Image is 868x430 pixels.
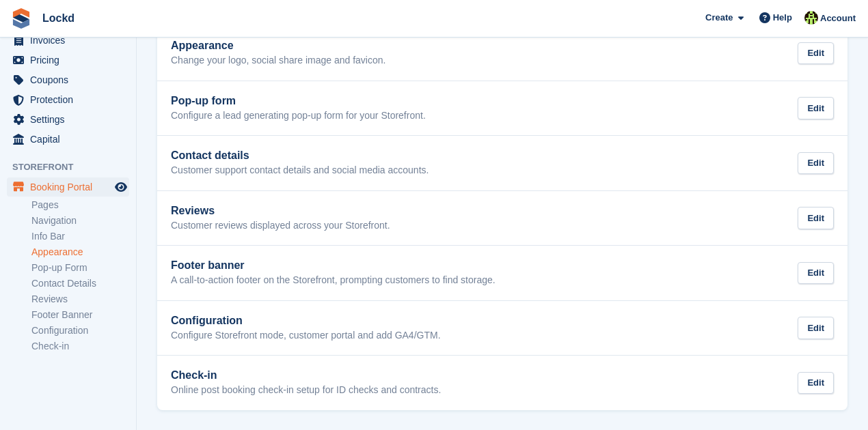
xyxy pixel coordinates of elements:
[705,11,733,25] span: Create
[820,12,856,25] span: Account
[798,152,834,175] div: Edit
[7,110,129,129] a: menu
[7,177,129,197] a: menu
[7,31,129,50] a: menu
[11,8,31,29] img: stora-icon-8386f47178a22dfd0bd8f6a31ec36ba5ce8667c1dd55bd0f319d3a0aa187defe.svg
[7,130,129,149] a: menu
[157,81,847,136] a: Pop-up form Configure a lead generating pop-up form for your Storefront. Edit
[171,95,426,107] h2: Pop-up form
[31,214,129,227] a: Navigation
[171,149,429,162] h2: Contact details
[30,110,112,129] span: Settings
[12,160,136,174] span: Storefront
[37,7,80,29] a: Lockd
[798,372,834,395] div: Edit
[171,110,426,122] p: Configure a lead generating pop-up form for your Storefront.
[798,42,834,65] div: Edit
[30,130,112,149] span: Capital
[31,309,129,321] a: Footer Banner
[798,97,834,119] div: Edit
[7,90,129,109] a: menu
[798,262,834,285] div: Edit
[798,207,834,229] div: Edit
[171,369,441,382] h2: Check-in
[798,317,834,339] div: Edit
[171,330,441,342] p: Configure Storefront mode, customer portal and add GA4/GTM.
[7,51,129,70] a: menu
[31,293,129,306] a: Reviews
[30,70,112,89] span: Coupons
[157,356,847,410] a: Check-in Online post booking check-in setup for ID checks and contracts. Edit
[7,70,129,89] a: menu
[171,274,496,287] p: A call-to-action footer on the Storefront, prompting customers to find storage.
[31,324,129,337] a: Configuration
[171,40,385,52] h2: Appearance
[171,259,496,272] h2: Footer banner
[171,384,441,397] p: Online post booking check-in setup for ID checks and contracts.
[31,277,129,290] a: Contact Details
[31,199,129,212] a: Pages
[157,191,847,246] a: Reviews Customer reviews displayed across your Storefront. Edit
[171,220,390,232] p: Customer reviews displayed across your Storefront.
[30,90,112,109] span: Protection
[171,164,429,177] p: Customer support contact details and social media accounts.
[113,179,129,195] a: Preview store
[157,26,847,81] a: Appearance Change your logo, social share image and favicon. Edit
[171,55,385,67] p: Change your logo, social share image and favicon.
[31,230,129,243] a: Info Bar
[157,301,847,356] a: Configuration Configure Storefront mode, customer portal and add GA4/GTM. Edit
[31,340,129,353] a: Check-in
[157,246,847,300] a: Footer banner A call-to-action footer on the Storefront, prompting customers to find storage. Edit
[157,136,847,190] a: Contact details Customer support contact details and social media accounts. Edit
[804,11,818,25] img: Jamie Budding
[773,11,792,25] span: Help
[31,261,129,274] a: Pop-up Form
[30,51,112,70] span: Pricing
[30,31,112,50] span: Invoices
[171,205,390,217] h2: Reviews
[171,315,441,327] h2: Configuration
[30,177,112,197] span: Booking Portal
[31,246,129,259] a: Appearance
